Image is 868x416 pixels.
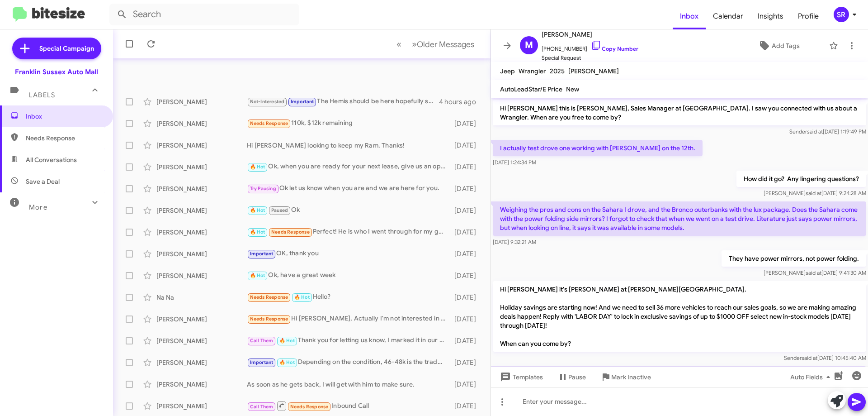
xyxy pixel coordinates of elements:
span: Not-Interested [250,99,285,105]
div: Thank you for letting us know, I marked it in our system. [247,335,450,346]
span: 🔥 Hot [279,338,295,344]
div: Ok, have a great week [247,270,450,281]
div: [PERSON_NAME] [156,358,247,367]
div: [DATE] [450,402,483,411]
span: 🔥 Hot [250,207,265,213]
div: [DATE] [450,163,483,172]
div: [DATE] [450,293,483,302]
div: [PERSON_NAME] [156,336,247,345]
span: All Conversations [26,155,77,164]
span: Mark Inactive [611,369,651,385]
div: Ok let us know when you are and we are here for you. [247,183,450,194]
div: [DATE] [450,206,483,215]
div: Franklin Sussex Auto Mall [15,67,98,77]
span: Needs Response [271,229,310,235]
div: [PERSON_NAME] [156,228,247,237]
div: [PERSON_NAME] [156,163,247,172]
span: [PERSON_NAME] [542,29,638,40]
span: Older Messages [417,39,474,49]
div: [PERSON_NAME] [156,315,247,324]
span: [DATE] 9:32:21 AM [493,239,536,245]
button: Next [406,35,480,53]
div: [PERSON_NAME] [156,271,247,280]
button: Auto Fields [783,369,841,385]
div: [DATE] [450,184,483,193]
div: [PERSON_NAME] [156,119,247,128]
a: Insights [750,3,791,29]
p: Hi [PERSON_NAME] it's [PERSON_NAME] at [PERSON_NAME][GEOGRAPHIC_DATA]. Holiday savings are starti... [493,281,866,352]
span: Important [250,251,274,257]
div: Hello? [247,292,450,302]
p: They have power mirrors, not power folding. [722,250,866,267]
div: [DATE] [450,141,483,150]
button: SR [826,7,858,22]
span: Save a Deal [26,177,60,186]
span: Needs Response [250,294,288,300]
span: Labels [29,91,55,99]
span: Auto Fields [790,369,834,385]
a: Copy Number [591,45,638,52]
span: New [566,85,579,93]
span: 2025 [550,67,565,75]
div: [DATE] [450,315,483,324]
span: Call Them [250,338,274,344]
div: Na Na [156,293,247,302]
button: Mark Inactive [593,369,658,385]
div: Perfect! He is who I went through for my grand Cherokee [247,227,450,237]
span: » [412,38,417,50]
span: Sender [DATE] 10:45:40 AM [784,354,866,361]
span: said at [806,269,821,276]
span: 🔥 Hot [250,229,265,235]
span: « [396,38,401,50]
span: Call Them [250,404,274,410]
a: Special Campaign [12,38,101,59]
span: Jeep [500,67,515,75]
span: Pause [568,369,586,385]
div: [PERSON_NAME] [156,141,247,150]
div: [PERSON_NAME] [156,206,247,215]
div: The Hemis should be here hopefully soon. We have nearly 30 that are just waiting to be shipped. T... [247,96,439,107]
div: [PERSON_NAME] [156,249,247,258]
div: As soon as he gets back, I will get with him to make sure. [247,380,450,389]
p: I actually test drove one working with [PERSON_NAME] on the 12th. [493,140,703,156]
span: Paused [271,207,288,213]
button: Pause [550,369,593,385]
div: [DATE] [450,228,483,237]
div: [PERSON_NAME] [156,184,247,193]
p: The numbers [PERSON_NAME] gave me included $1000 [DATE] savings. 60,720 MSRP with $1,000 LD savin... [493,366,866,392]
button: Add Tags [732,38,825,54]
span: Special Request [542,53,638,62]
button: Previous [391,35,407,53]
div: [DATE] [450,271,483,280]
div: SR [834,7,849,22]
span: Needs Response [250,316,288,322]
span: [PHONE_NUMBER] [542,40,638,53]
span: [PERSON_NAME] [568,67,619,75]
span: AutoLeadStar/E Price [500,85,562,93]
div: [DATE] [450,358,483,367]
div: Inbound Call [247,400,450,411]
span: [PERSON_NAME] [DATE] 9:24:28 AM [764,190,866,196]
span: More [29,203,47,211]
input: Search [109,4,299,25]
span: M [525,38,533,53]
div: [DATE] [450,119,483,128]
a: Inbox [673,3,706,29]
button: Templates [491,369,550,385]
div: [PERSON_NAME] [156,380,247,389]
a: Profile [791,3,826,29]
div: 110k, $12k remaining [247,118,450,129]
p: Hi [PERSON_NAME] this is [PERSON_NAME], Sales Manager at [GEOGRAPHIC_DATA]. I saw you connected w... [493,100,866,125]
span: 🔥 Hot [279,359,295,365]
p: How did it go? Any lingering questions? [736,171,866,187]
div: Hi [PERSON_NAME], Actually I'm not interested in a vehicle I had a question about the job opening... [247,314,450,324]
a: Calendar [706,3,750,29]
span: 🔥 Hot [294,294,310,300]
span: 🔥 Hot [250,164,265,170]
div: Ok [247,205,450,215]
span: Needs Response [26,134,103,143]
